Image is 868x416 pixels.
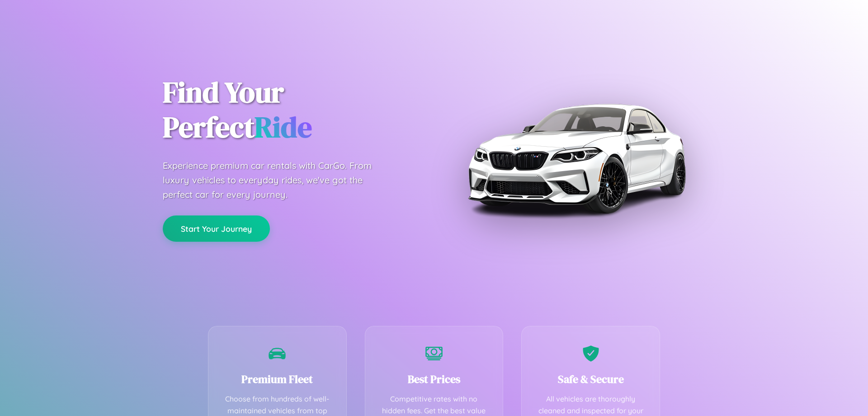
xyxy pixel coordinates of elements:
[163,158,389,202] p: Experience premium car rentals with CarGo. From luxury vehicles to everyday rides, we've got the ...
[163,215,270,242] button: Start Your Journey
[535,372,646,387] h3: Safe & Secure
[255,107,312,147] span: Ride
[379,372,490,387] h3: Best Prices
[463,45,689,272] img: Premium BMW car rental vehicle
[163,75,420,145] h1: Find Your Perfect
[222,372,333,387] h3: Premium Fleet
